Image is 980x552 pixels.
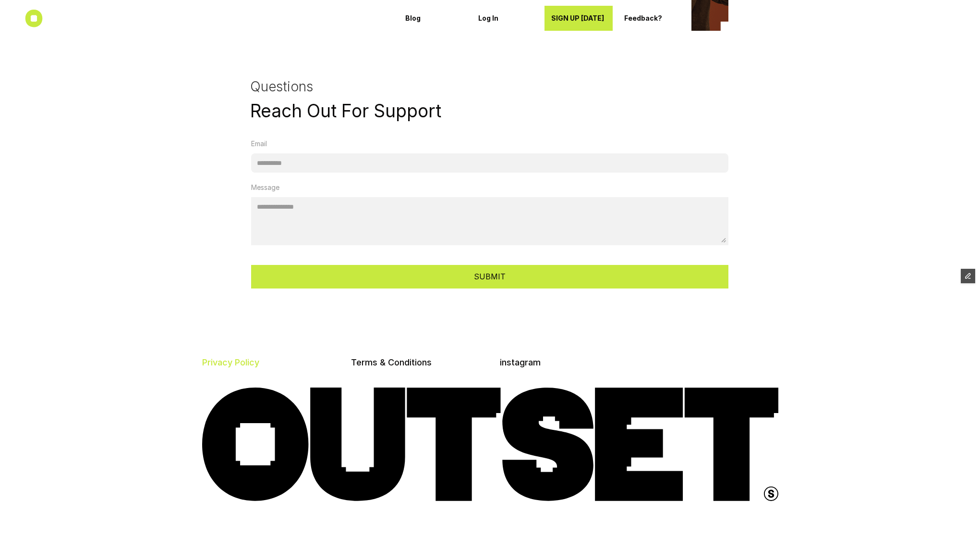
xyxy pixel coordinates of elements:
p: Message [251,182,279,192]
p: Email [251,138,266,149]
h1: Reach Out For Support [250,100,730,122]
a: Feedback? [617,6,686,31]
a: Terms & Conditions [351,357,432,367]
button: Edit Framer Content [961,269,975,283]
input: Email [251,153,728,173]
p: SUBMIT [473,271,505,282]
p: SIGN UP [DATE] [551,14,606,23]
button: SUBMIT [251,265,728,289]
p: Log In [478,14,533,23]
p: Feedback? [624,14,679,23]
a: Blog [399,6,467,31]
a: Privacy Policy [202,357,259,367]
a: instagram [500,357,541,367]
h3: Questions [250,79,730,95]
p: Blog [405,14,460,23]
textarea: Message [251,197,728,245]
a: Log In [472,6,540,31]
a: SIGN UP [DATE] [544,6,613,31]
